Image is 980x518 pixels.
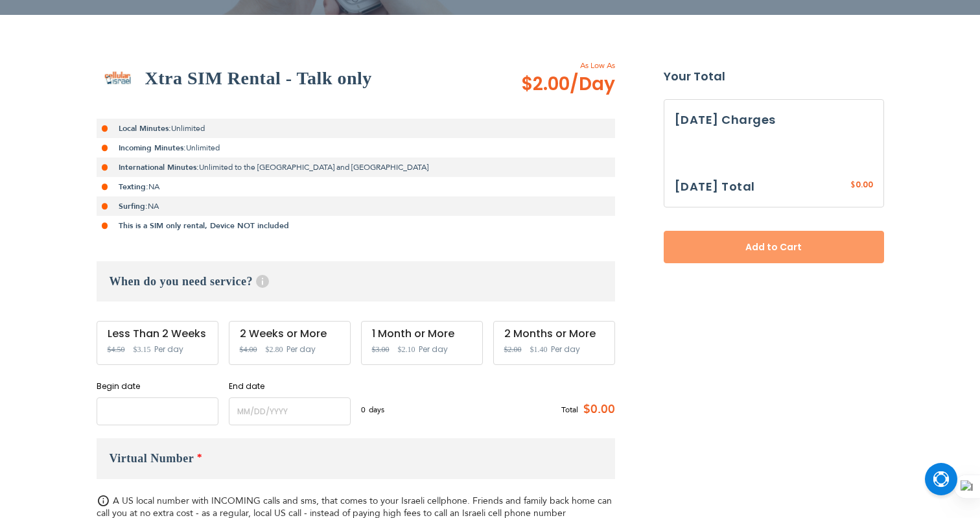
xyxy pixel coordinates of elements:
[504,328,604,340] div: 2 Months or More
[97,158,615,177] li: Unlimited to the [GEOGRAPHIC_DATA] and [GEOGRAPHIC_DATA]
[145,65,372,91] h2: Xtra SIM Rental - Talk only
[97,119,615,138] li: Unlimited
[134,345,151,354] span: $3.15
[108,345,125,354] span: $4.50
[97,381,218,392] label: Begin date
[119,143,186,153] strong: Incoming Minutes:
[361,404,369,416] span: 0
[856,179,873,190] span: 0.00
[530,345,548,354] span: $1.40
[398,345,415,354] span: $2.10
[119,182,148,192] strong: Texting:
[486,60,615,71] span: As Low As
[240,345,257,354] span: $4.00
[664,67,884,86] strong: Your Total
[266,345,283,354] span: $2.80
[561,404,578,416] span: Total
[119,123,171,134] strong: Local Minutes:
[97,397,218,425] input: MM/DD/YYYY
[108,328,207,340] div: Less Than 2 Weeks
[551,344,580,355] span: Per day
[97,138,615,158] li: Unlimited
[97,57,139,99] img: Xtra SIM Rental - Talk only
[97,196,615,216] li: NA
[119,220,289,231] strong: This is a SIM only rental, Device NOT included
[372,328,472,340] div: 1 Month or More
[110,452,194,465] span: Virtual Number
[850,180,856,191] span: $
[578,400,615,419] span: $0.00
[119,201,148,211] strong: Surfing:
[419,344,448,355] span: Per day
[504,345,522,354] span: $2.00
[675,177,755,196] h3: [DATE] Total
[154,344,183,355] span: Per day
[97,177,615,196] li: NA
[521,71,615,97] span: $2.00
[240,328,340,340] div: 2 Weeks or More
[286,344,316,355] span: Per day
[119,162,199,172] strong: International Minutes:
[369,404,384,416] span: days
[97,261,615,301] h3: When do you need service?
[256,275,269,288] span: Help
[229,397,351,425] input: MM/DD/YYYY
[570,71,615,97] span: /Day
[372,345,390,354] span: $3.00
[675,110,873,130] h3: [DATE] Charges
[229,381,351,392] label: End date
